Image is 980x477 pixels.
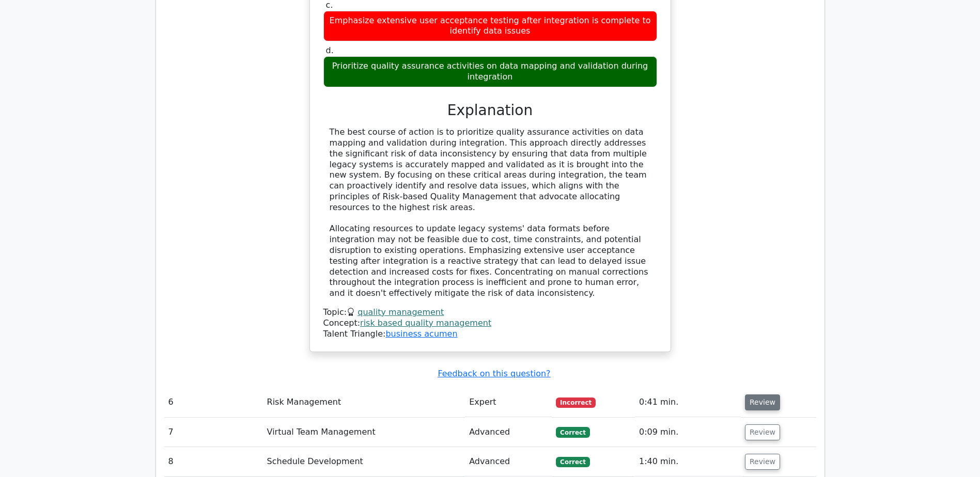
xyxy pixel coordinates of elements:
div: Emphasize extensive user acceptance testing after integration is complete to identify data issues [323,11,657,42]
td: 8 [164,447,263,476]
button: Review [745,394,780,410]
td: Virtual Team Management [263,418,465,447]
a: business acumen [385,329,457,339]
div: Prioritize quality assurance activities on data mapping and validation during integration [323,56,657,87]
span: d. [326,45,334,55]
td: 0:41 min. [635,388,741,417]
button: Review [745,454,780,470]
td: Expert [465,388,552,417]
a: Feedback on this question? [438,369,550,378]
button: Review [745,424,780,440]
div: Topic: [323,307,657,318]
span: Incorrect [556,397,596,408]
a: quality management [357,307,444,317]
td: Schedule Development [263,447,465,476]
td: 7 [164,418,263,447]
div: Talent Triangle: [323,307,657,339]
td: 6 [164,388,263,417]
td: 0:09 min. [635,418,741,447]
td: Advanced [465,418,552,447]
span: Correct [556,427,589,437]
h3: Explanation [330,102,651,119]
span: Correct [556,457,589,467]
td: 1:40 min. [635,447,741,476]
div: Concept: [323,318,657,329]
td: Advanced [465,447,552,476]
a: risk based quality management [360,318,491,328]
div: The best course of action is to prioritize quality assurance activities on data mapping and valid... [330,127,651,299]
td: Risk Management [263,388,465,417]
